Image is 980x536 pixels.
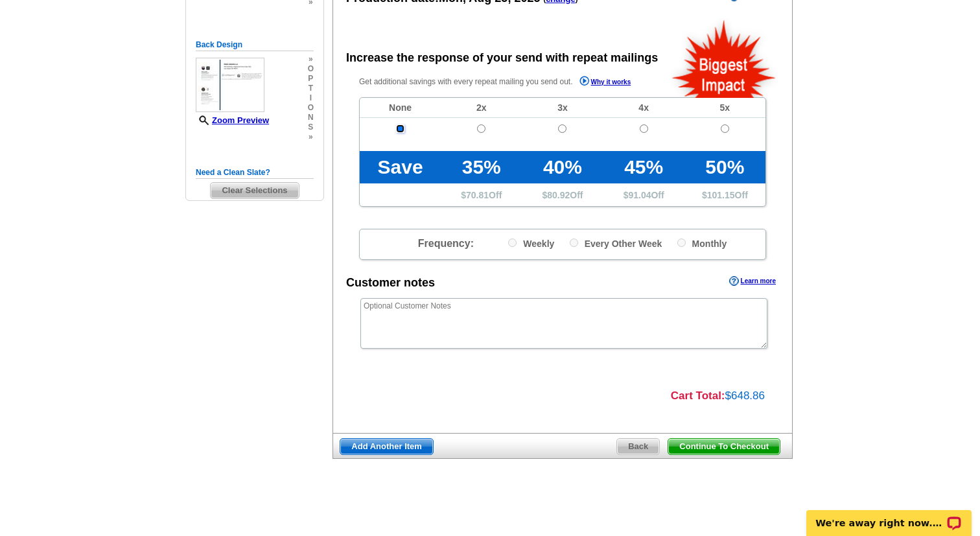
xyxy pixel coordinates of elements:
span: $648.86 [725,390,765,402]
td: $ Off [684,183,765,206]
a: Zoom Preview [196,115,269,125]
td: $ Off [522,183,603,206]
span: Continue To Checkout [668,439,780,454]
span: 91.04 [628,190,651,200]
span: p [308,74,314,84]
td: None [360,98,441,118]
span: i [308,93,314,103]
td: $ Off [603,183,684,206]
strong: Cart Total: [671,390,725,402]
p: Get additional savings with every repeat mailing you send out. [359,75,659,89]
a: Add Another Item [340,438,434,455]
label: Weekly [508,236,554,250]
span: 101.15 [707,190,735,200]
input: Monthly [677,239,686,247]
td: 40% [522,151,603,183]
img: small-thumb.jpg [196,58,264,112]
div: Increase the response of your send with repeat mailings [346,50,658,67]
span: s [308,122,314,132]
label: Monthly [677,236,727,250]
a: Learn more [729,276,776,286]
a: Back [616,438,660,455]
td: 5x [684,98,765,118]
span: 70.81 [466,190,489,200]
span: 80.92 [547,190,570,200]
td: $ Off [441,183,522,206]
a: Why it works [579,76,631,89]
span: Clear Selections [211,183,298,198]
span: » [308,132,314,142]
span: Add Another Item [340,439,433,454]
span: o [308,64,314,74]
h5: Back Design [196,39,314,51]
span: » [308,54,314,64]
div: Customer notes [346,275,435,292]
input: Every Other Week [570,239,578,247]
span: o [308,103,314,113]
img: biggestImpact.png [671,18,778,98]
span: Back [617,439,659,454]
span: t [308,84,314,93]
td: 4x [603,98,684,118]
span: n [308,113,314,122]
h5: Need a Clean Slate? [196,167,314,179]
input: Weekly [508,239,517,247]
td: 50% [684,151,765,183]
td: 45% [603,151,684,183]
td: Save [360,151,441,183]
td: 2x [441,98,522,118]
span: Frequency: [418,238,474,249]
td: 3x [522,98,603,118]
td: 35% [441,151,522,183]
iframe: LiveChat chat widget [798,495,980,536]
label: Every Other Week [570,236,662,250]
